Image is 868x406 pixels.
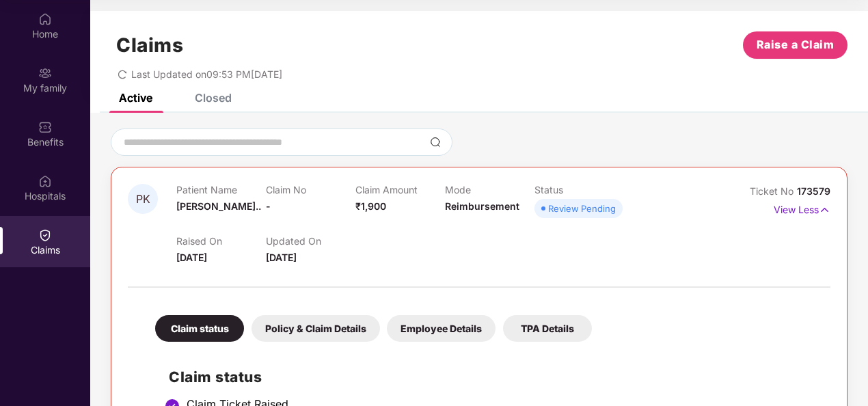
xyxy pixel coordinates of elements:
[743,31,847,59] button: Raise a Claim
[195,91,232,105] div: Closed
[266,200,271,212] span: -
[797,185,830,197] span: 173579
[757,36,835,53] span: Raise a Claim
[38,66,52,80] img: svg+xml;base64,PHN2ZyB3aWR0aD0iMjAiIGhlaWdodD0iMjAiIHZpZXdCb3g9IjAgMCAyMCAyMCIgZmlsbD0ibm9uZSIgeG...
[355,200,386,212] span: ₹1,900
[266,184,355,195] p: Claim No
[118,68,127,80] span: redo
[503,315,592,342] div: TPA Details
[136,193,150,205] span: PK
[176,184,266,195] p: Patient Name
[176,252,207,263] span: [DATE]
[445,184,534,195] p: Mode
[445,200,519,212] span: Reimbursement
[266,235,355,247] p: Updated On
[38,228,52,242] img: svg+xml;base64,PHN2ZyBpZD0iQ2xhaW0iIHhtbG5zPSJodHRwOi8vd3d3LnczLm9yZy8yMDAwL3N2ZyIgd2lkdGg9IjIwIi...
[534,184,624,195] p: Status
[548,202,616,215] div: Review Pending
[131,68,282,80] span: Last Updated on 09:53 PM[DATE]
[155,315,244,342] div: Claim status
[387,315,496,342] div: Employee Details
[430,137,441,148] img: svg+xml;base64,PHN2ZyBpZD0iU2VhcmNoLTMyeDMyIiB4bWxucz0iaHR0cDovL3d3dy53My5vcmcvMjAwMC9zdmciIHdpZH...
[750,185,797,197] span: Ticket No
[355,184,445,195] p: Claim Amount
[774,199,830,217] p: View Less
[38,120,52,134] img: svg+xml;base64,PHN2ZyBpZD0iQmVuZWZpdHMiIHhtbG5zPSJodHRwOi8vd3d3LnczLm9yZy8yMDAwL3N2ZyIgd2lkdGg9Ij...
[176,235,266,247] p: Raised On
[116,33,183,57] h1: Claims
[266,252,297,263] span: [DATE]
[169,366,817,388] h2: Claim status
[38,174,52,188] img: svg+xml;base64,PHN2ZyBpZD0iSG9zcGl0YWxzIiB4bWxucz0iaHR0cDovL3d3dy53My5vcmcvMjAwMC9zdmciIHdpZHRoPS...
[38,12,52,26] img: svg+xml;base64,PHN2ZyBpZD0iSG9tZSIgeG1sbnM9Imh0dHA6Ly93d3cudzMub3JnLzIwMDAvc3ZnIiB3aWR0aD0iMjAiIG...
[119,91,152,105] div: Active
[252,315,380,342] div: Policy & Claim Details
[819,202,830,217] img: svg+xml;base64,PHN2ZyB4bWxucz0iaHR0cDovL3d3dy53My5vcmcvMjAwMC9zdmciIHdpZHRoPSIxNyIgaGVpZ2h0PSIxNy...
[176,200,261,212] span: [PERSON_NAME]..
